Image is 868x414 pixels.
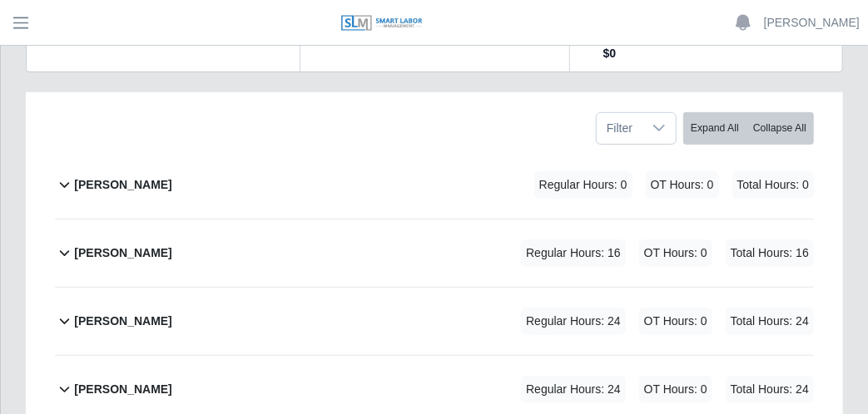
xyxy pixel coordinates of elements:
[603,45,748,62] dd: $0
[639,239,712,267] span: OT Hours: 0
[726,239,814,267] span: Total Hours: 16
[683,112,746,145] button: Expand All
[74,244,171,262] b: [PERSON_NAME]
[55,219,814,287] button: [PERSON_NAME] Regular Hours: 16 OT Hours: 0 Total Hours: 16
[74,381,171,398] b: [PERSON_NAME]
[521,376,626,403] span: Regular Hours: 24
[521,308,626,335] span: Regular Hours: 24
[521,239,626,267] span: Regular Hours: 16
[55,288,814,355] button: [PERSON_NAME] Regular Hours: 24 OT Hours: 0 Total Hours: 24
[74,313,171,330] b: [PERSON_NAME]
[726,308,814,335] span: Total Hours: 24
[726,376,814,403] span: Total Hours: 24
[764,14,860,32] a: [PERSON_NAME]
[340,14,424,32] img: SLM Logo
[646,171,719,199] span: OT Hours: 0
[639,376,712,403] span: OT Hours: 0
[683,112,814,145] div: bulk actions
[55,151,814,219] button: [PERSON_NAME] Regular Hours: 0 OT Hours: 0 Total Hours: 0
[597,113,642,144] span: Filter
[746,112,814,145] button: Collapse All
[639,308,712,335] span: OT Hours: 0
[534,171,632,199] span: Regular Hours: 0
[74,176,171,194] b: [PERSON_NAME]
[732,171,814,199] span: Total Hours: 0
